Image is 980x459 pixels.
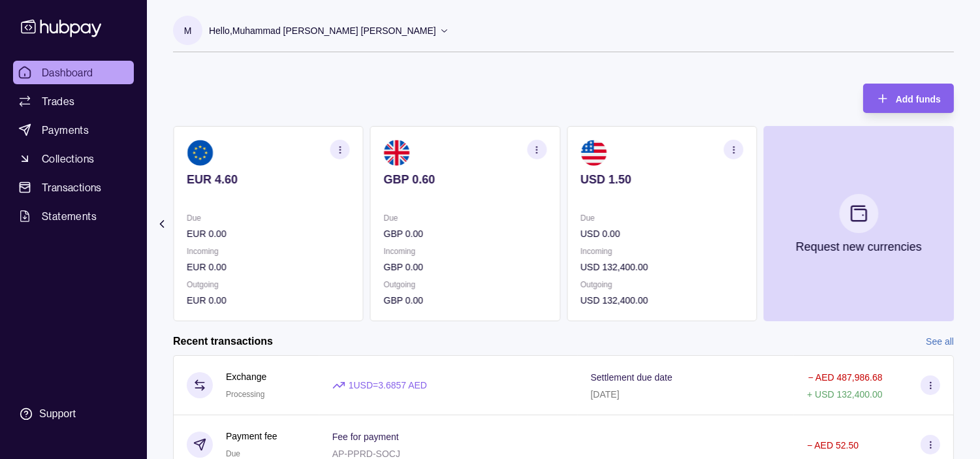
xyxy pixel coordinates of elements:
p: Exchange [226,370,266,384]
span: Payments [42,122,89,138]
a: Collections [13,147,134,170]
p: GBP 0.00 [384,227,547,241]
p: Request new currencies [796,240,922,254]
button: Add funds [863,84,954,113]
p: + USD 132,400.00 [807,389,883,400]
span: Trades [42,93,74,109]
a: Transactions [13,176,134,199]
p: − AED 487,986.68 [808,372,883,383]
a: Dashboard [13,61,134,84]
p: Outgoing [580,277,744,292]
p: Incoming [187,244,350,259]
p: Incoming [580,244,744,259]
p: Fee for payment [332,432,399,442]
p: Due [187,211,350,225]
p: Outgoing [384,277,547,292]
img: us [580,140,607,166]
p: M [184,24,192,38]
span: Statements [42,208,97,224]
p: USD 132,400.00 [580,260,744,274]
p: Payment fee [226,429,277,443]
span: Transactions [42,180,102,195]
div: Support [39,407,76,421]
p: EUR 4.60 [187,172,350,187]
p: USD 0.00 [580,227,744,241]
p: USD 132,400.00 [580,293,744,308]
p: Settlement due date [591,372,672,383]
p: Due [384,211,547,225]
p: EUR 0.00 [187,227,350,241]
p: 1 USD = 3.6857 AED [349,378,427,392]
p: EUR 0.00 [187,293,350,308]
a: Payments [13,118,134,142]
span: Dashboard [42,65,93,80]
h2: Recent transactions [173,334,273,349]
span: Due [226,449,240,458]
p: [DATE] [591,389,620,400]
p: GBP 0.00 [384,260,547,274]
span: Add funds [896,94,941,104]
button: Request new currencies [764,126,955,321]
p: Hello, Muhammad [PERSON_NAME] [PERSON_NAME] [209,24,436,38]
p: GBP 0.60 [384,172,547,187]
p: EUR 0.00 [187,260,350,274]
a: Trades [13,89,134,113]
p: − AED 52.50 [807,440,859,451]
p: AP-PPRD-SOCJ [332,449,400,459]
p: Incoming [384,244,547,259]
a: Statements [13,204,134,228]
img: eu [187,140,213,166]
p: Outgoing [187,277,350,292]
p: Due [580,211,744,225]
p: USD 1.50 [580,172,744,187]
a: See all [926,334,954,349]
a: Support [13,400,134,428]
span: Collections [42,151,94,166]
img: gb [384,140,410,166]
p: GBP 0.00 [384,293,547,308]
span: Processing [226,390,264,399]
